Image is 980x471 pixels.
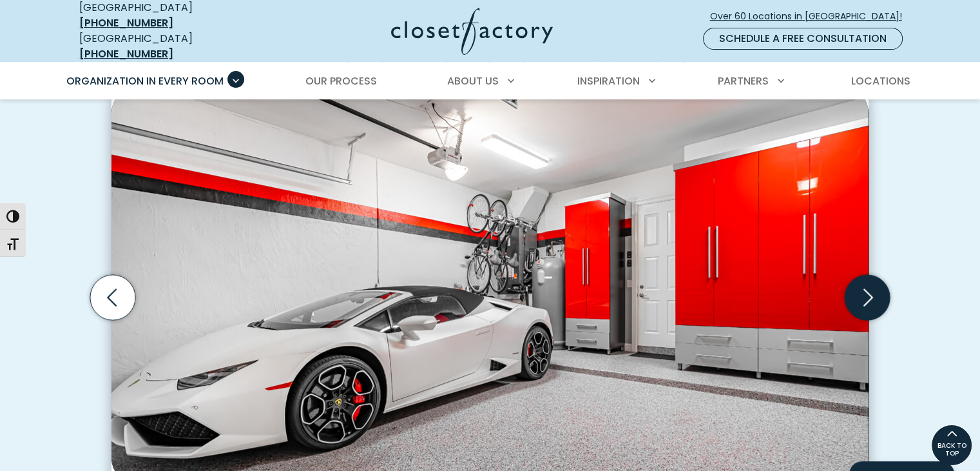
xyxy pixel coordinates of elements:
a: Over 60 Locations in [GEOGRAPHIC_DATA]! [709,5,913,28]
span: Our Process [305,74,377,88]
a: [PHONE_NUMBER] [79,15,173,30]
a: [PHONE_NUMBER] [79,46,173,61]
a: BACK TO TOP [931,425,972,466]
nav: Primary Menu [57,63,923,99]
span: Partners [718,74,769,88]
button: Next slide [840,270,895,325]
span: Organization in Every Room [66,74,224,88]
div: [GEOGRAPHIC_DATA] [79,31,266,62]
span: Locations [850,74,910,88]
span: Over 60 Locations in [GEOGRAPHIC_DATA]! [710,10,912,23]
img: Closet Factory Logo [391,8,553,55]
button: Previous slide [85,270,140,325]
span: Inspiration [577,74,640,88]
span: About Us [447,74,499,88]
span: BACK TO TOP [932,442,972,457]
a: Schedule a Free Consultation [703,28,903,50]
